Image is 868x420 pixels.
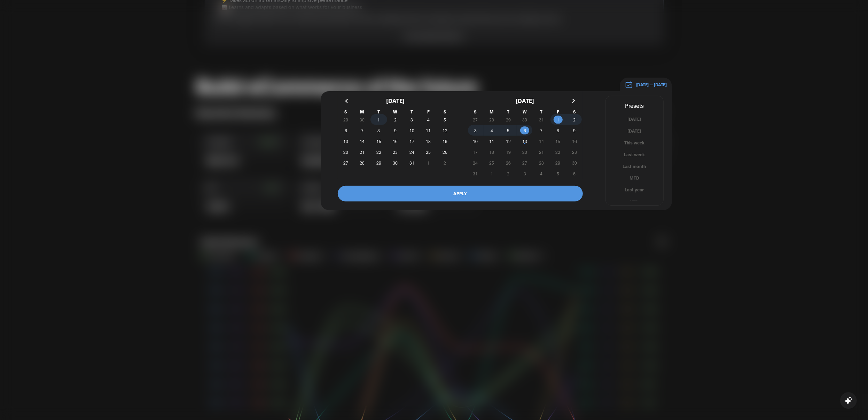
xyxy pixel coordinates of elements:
span: 5 [444,113,446,126]
button: 16 [387,136,404,146]
button: This week [606,140,663,146]
span: 8 [557,124,559,137]
button: 6 [517,125,533,136]
span: F [550,109,566,114]
span: 25 [426,146,431,158]
span: T [370,109,387,114]
button: APPLY [338,186,583,201]
button: Last week [606,151,663,158]
button: 5 [437,114,453,125]
span: 10 [409,124,414,137]
button: Last year [606,187,663,193]
button: 31 [467,168,484,179]
span: 31 [473,167,478,180]
span: 16 [572,135,577,148]
span: 26 [506,157,511,169]
button: 21 [533,146,549,157]
button: 8 [370,125,387,136]
button: 15 [550,136,566,146]
span: 18 [490,146,494,158]
button: [DATE]SMTWTFS29301234567891011121314151617181920212223242526272829303112[DATE]SMTWTFS272829303112... [321,91,672,210]
button: 26 [437,146,453,157]
span: 22 [555,146,560,158]
button: YTD [606,198,663,205]
span: M [484,109,500,114]
span: 3 [474,124,477,137]
div: [DATE] [338,91,453,109]
span: 1 [557,113,559,126]
p: [DATE] — [DATE] [633,81,667,88]
span: 31 [409,157,414,169]
button: 24 [404,146,420,157]
span: 17 [473,146,478,158]
button: 29 [370,157,387,168]
button: 22 [550,146,566,157]
button: 11 [420,125,437,136]
button: 6 [338,125,354,136]
span: T [533,109,549,114]
button: [DATE] [606,116,663,122]
span: 2 [394,113,397,126]
span: 29 [376,157,381,169]
span: T [500,109,516,114]
button: 1 [550,114,566,125]
button: 19 [500,146,516,157]
span: S [467,109,484,114]
button: 17 [404,136,420,146]
span: 4 [491,124,493,137]
span: 19 [443,135,447,148]
span: 24 [409,146,414,158]
span: 10 [473,135,478,148]
button: 8 [550,125,566,136]
button: 12 [500,136,516,146]
button: 25 [420,146,437,157]
button: 14 [354,136,370,146]
button: 7 [533,125,549,136]
div: [DATE] [467,91,583,109]
button: 24 [467,157,484,168]
button: 22 [370,146,387,157]
button: 20 [338,146,354,157]
button: 12 [437,125,453,136]
button: 9 [387,125,404,136]
span: 1 [378,113,380,126]
button: 26 [500,157,516,168]
span: M [354,109,370,114]
button: 23 [566,146,582,157]
span: 12 [506,135,511,148]
span: 11 [426,124,431,137]
span: S [566,109,582,114]
span: 27 [343,157,348,169]
button: 3 [467,125,484,136]
span: 9 [573,124,576,137]
span: F [420,109,437,114]
span: 4 [427,113,430,126]
span: S [437,109,453,114]
button: 20 [517,146,533,157]
button: 16 [566,136,582,146]
span: 15 [555,135,560,148]
span: 22 [376,146,381,158]
button: 3 [404,114,420,125]
button: 11 [484,136,500,146]
span: 15 [376,135,381,148]
span: 18 [426,135,431,148]
span: 20 [522,146,527,158]
span: 30 [393,157,398,169]
span: 28 [539,157,544,169]
span: 16 [393,135,398,148]
span: 23 [393,146,398,158]
span: 30 [572,157,577,169]
span: 9 [394,124,397,137]
button: 17 [467,146,484,157]
button: 10 [404,125,420,136]
span: 6 [524,124,526,137]
button: 9 [566,125,582,136]
button: 31 [404,157,420,168]
span: 26 [443,146,447,158]
span: T [404,109,420,114]
button: 4 [420,114,437,125]
span: 2 [573,113,576,126]
button: MTD [606,175,663,181]
button: 27 [517,157,533,168]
